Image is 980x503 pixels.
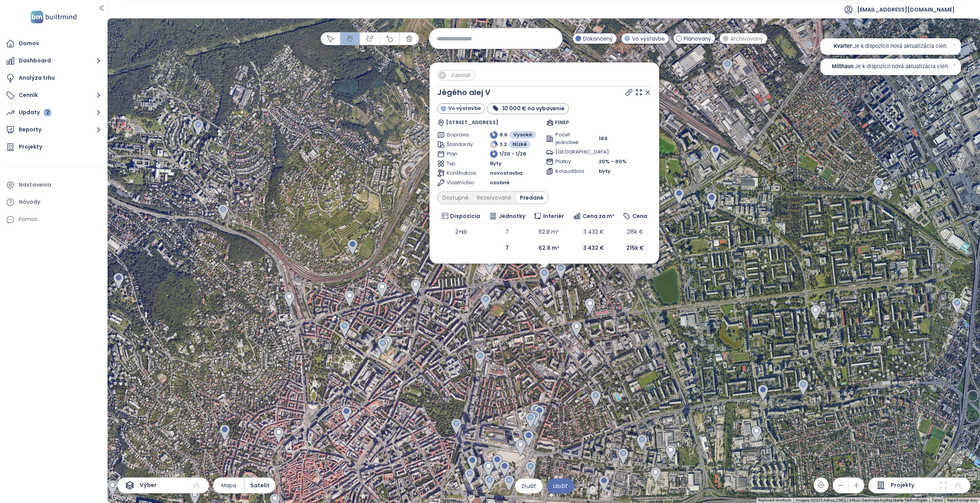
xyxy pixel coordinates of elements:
[4,177,103,193] a: Nastavenia
[4,36,103,51] a: Domov
[447,131,473,139] span: Doprava
[891,481,914,490] span: Projekty
[500,150,526,158] span: 1/20 - 1/26
[832,62,853,71] span: Millhaus
[437,224,485,240] td: 2+kk
[447,141,473,148] span: Štandardy
[583,244,604,252] b: 3 432 €
[583,34,613,43] span: Dokončený
[583,228,604,236] span: 3 432 €
[19,108,51,117] div: Updaty
[730,34,763,43] span: Archivovaný
[250,481,269,490] span: Satelit
[834,42,852,51] span: Kvarter
[4,139,103,155] a: Projekty
[758,498,791,503] button: Keyboard shortcuts
[502,104,564,112] b: 10 000 € na vybavenie
[632,34,665,43] span: Vo výstavbe
[19,215,38,224] div: Pomoc
[555,158,581,165] span: Platby
[140,481,157,490] span: Výber
[832,62,949,71] a: Millhaus:Je k dispozícii nová aktualizácia cien.
[543,212,564,220] span: Interiér
[109,493,135,503] img: Google
[447,70,474,80] span: Zahrnúť
[490,160,501,167] span: Byty
[447,179,473,187] span: Vlastníctvo
[832,42,949,51] a: Kvarter:Je k dispozícii nová aktualizácia cien.
[446,119,498,126] span: [STREET_ADDRESS]
[19,73,55,83] div: Analýza trhu
[598,148,601,156] span: -
[932,498,942,502] a: Terms
[447,169,473,177] span: Konštrukcia
[450,212,480,220] span: Dispozícia
[498,212,525,220] span: Jednotky
[627,228,643,236] span: 215k €
[513,141,527,148] span: Nízké
[19,197,40,207] div: Návody
[538,244,559,252] b: 62.8 m²
[555,148,581,156] span: [GEOGRAPHIC_DATA]
[853,62,949,71] p: : Je k dispozícii nová aktualizácia cien.
[555,167,581,175] span: Kolaudácia
[521,482,536,490] span: Zrušiť
[221,481,236,490] span: Mapa
[796,498,927,502] span: Imagery ©2025 Airbus, CNES / Airbus, Geoimage Austria, Maxar Technologies
[598,135,608,143] span: 184
[4,105,103,120] button: Updaty 2
[4,53,103,69] button: Dashboard
[4,195,103,210] a: Návody
[553,482,568,490] span: Uložiť
[4,212,103,227] div: Pomoc
[529,224,568,240] td: 62.8 m²
[515,478,543,493] button: Zrušiť
[947,498,978,502] a: Report a map error
[555,131,581,146] span: Počet jednotiek
[516,192,548,203] div: Predané
[852,42,948,51] p: : Je k dispozícii nová aktualizácia cien.
[44,109,51,116] div: 2
[448,105,480,112] span: Vo výstavbe
[490,169,523,177] span: novostavba
[245,478,275,493] button: Satelit
[437,87,490,98] a: Jégého alej V
[4,122,103,138] button: Reporty
[473,192,516,203] div: Rezervované
[505,244,509,252] b: 7
[4,70,103,86] a: Analýza trhu
[19,142,42,152] div: Projekty
[447,150,473,158] span: Plán
[109,493,135,503] a: Open this area in Google Maps (opens a new window)
[598,158,626,165] span: 20% - 80%
[632,212,647,220] span: Cena
[598,167,610,175] span: byty
[213,478,244,493] button: Mapa
[4,88,103,103] button: Cenník
[28,9,79,25] img: logo
[490,179,510,187] span: osobné
[582,212,614,220] span: Cena za m²
[513,131,532,139] span: Vysoké
[485,224,529,240] td: 7
[19,180,51,190] div: Nastavenia
[447,160,473,167] span: Typ
[684,34,711,43] span: Plánovaný
[500,141,507,148] span: 3.2
[857,0,955,19] span: [EMAIL_ADDRESS][DOMAIN_NAME]
[438,192,473,203] div: Dostupné
[19,39,39,48] div: Domov
[500,131,508,139] span: 8.6
[555,119,568,126] span: FINEP
[547,478,574,493] button: Uložiť
[626,244,644,252] b: 215k €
